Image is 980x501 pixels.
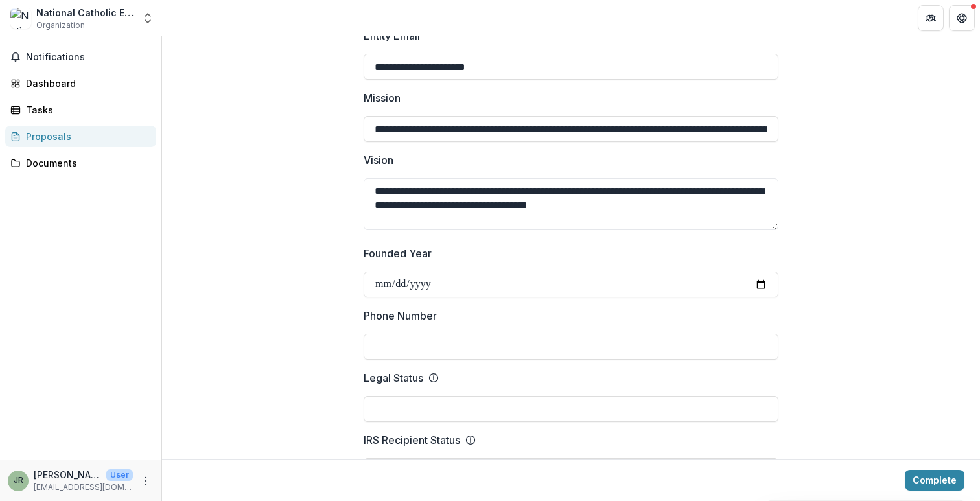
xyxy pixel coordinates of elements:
[918,5,944,31] button: Partners
[138,473,154,489] button: More
[139,5,157,31] button: Open entity switcher
[364,246,432,261] p: Founded Year
[26,130,146,143] div: Proposals
[106,469,133,481] p: User
[949,5,975,31] button: Get Help
[905,470,964,491] button: Complete
[5,47,156,67] button: Notifications
[34,468,101,482] p: [PERSON_NAME]
[26,76,146,90] div: Dashboard
[26,103,146,117] div: Tasks
[26,52,151,63] span: Notifications
[364,90,401,106] p: Mission
[10,8,31,29] img: National Catholic Educational Association
[5,99,156,121] a: Tasks
[14,476,23,485] div: Jessica Roberts
[36,6,134,19] div: National Catholic Educational Association
[364,308,437,323] p: Phone Number
[364,370,423,386] p: Legal Status
[5,73,156,94] a: Dashboard
[5,152,156,174] a: Documents
[364,432,460,448] p: IRS Recipient Status
[364,152,393,168] p: Vision
[36,19,85,31] span: Organization
[26,156,146,170] div: Documents
[5,126,156,147] a: Proposals
[34,482,133,493] p: [EMAIL_ADDRESS][DOMAIN_NAME]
